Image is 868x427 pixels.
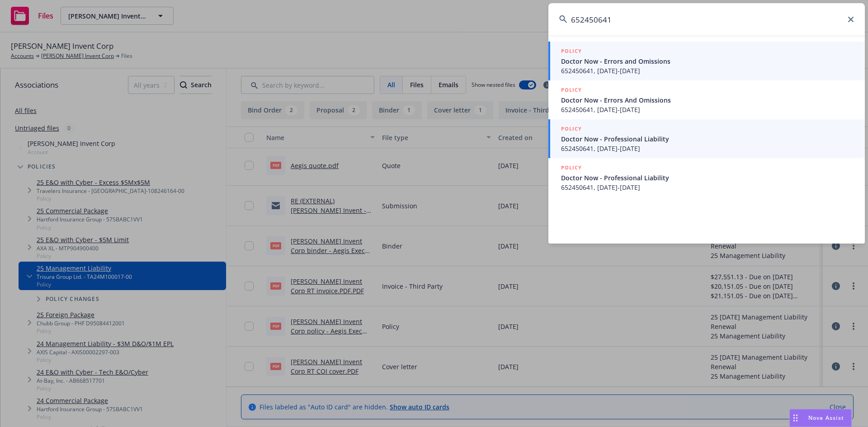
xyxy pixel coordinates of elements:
[561,85,582,94] h5: POLICY
[561,144,854,153] span: 652450641, [DATE]-[DATE]
[561,183,854,192] span: 652450641, [DATE]-[DATE]
[808,414,844,422] span: Nova Assist
[561,66,854,75] span: 652450641, [DATE]-[DATE]
[561,134,854,144] span: Doctor Now - Professional Liability
[561,105,854,114] span: 652450641, [DATE]-[DATE]
[548,158,865,197] a: POLICYDoctor Now - Professional Liability652450641, [DATE]-[DATE]
[561,56,854,66] span: Doctor Now - Errors and Omissions
[789,409,852,427] button: Nova Assist
[561,47,582,56] h5: POLICY
[548,3,865,36] input: Search...
[561,95,854,105] span: Doctor Now - Errors And Omissions
[548,42,865,80] a: POLICYDoctor Now - Errors and Omissions652450641, [DATE]-[DATE]
[561,124,582,133] h5: POLICY
[548,80,865,119] a: POLICYDoctor Now - Errors And Omissions652450641, [DATE]-[DATE]
[561,173,854,183] span: Doctor Now - Professional Liability
[790,409,801,427] div: Drag to move
[548,119,865,158] a: POLICYDoctor Now - Professional Liability652450641, [DATE]-[DATE]
[561,163,582,172] h5: POLICY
